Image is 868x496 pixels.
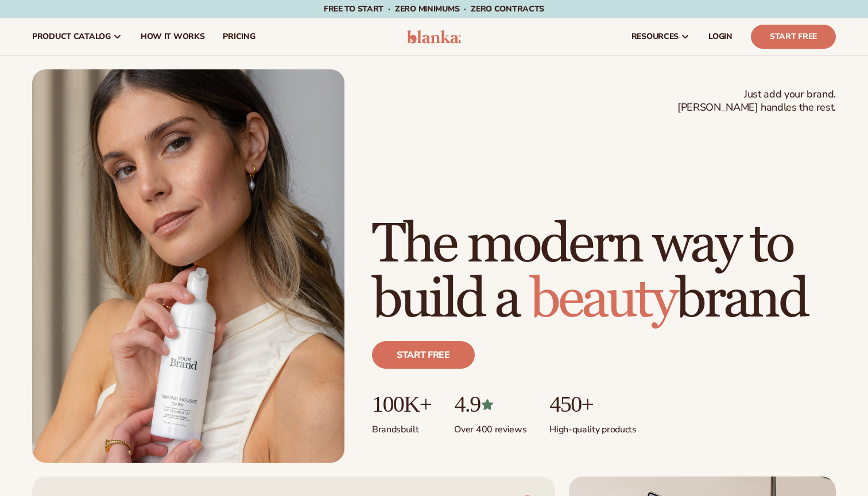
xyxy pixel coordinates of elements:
p: 4.9 [454,392,526,417]
a: How It Works [131,18,214,55]
span: How It Works [141,32,205,41]
span: pricing [223,32,255,41]
p: High-quality products [549,417,636,436]
a: product catalog [23,18,131,55]
p: Over 400 reviews [454,417,526,436]
span: Just add your brand. [PERSON_NAME] handles the rest. [677,88,836,115]
a: Start Free [751,25,836,49]
a: LOGIN [699,18,742,55]
img: logo [407,30,462,44]
span: beauty [530,266,676,333]
span: resources [631,32,679,41]
a: Start free [372,341,475,369]
p: Brands built [372,417,431,436]
a: resources [622,18,699,55]
span: LOGIN [708,32,733,41]
img: Female holding tanning mousse. [32,69,344,463]
span: product catalog [32,32,111,41]
a: pricing [214,18,264,55]
span: Free to start · ZERO minimums · ZERO contracts [324,3,544,14]
h1: The modern way to build a brand [372,217,836,327]
p: 100K+ [372,392,431,417]
p: 450+ [549,392,636,417]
